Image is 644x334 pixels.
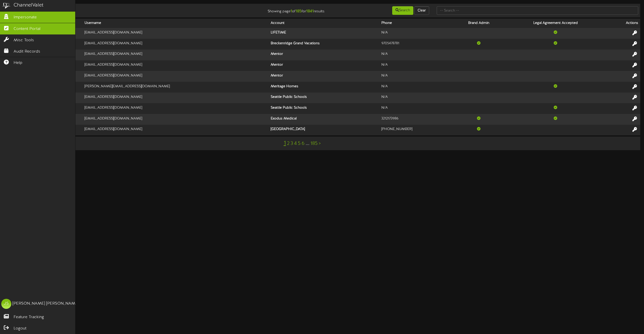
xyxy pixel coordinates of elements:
div: JS [1,299,11,309]
td: [EMAIL_ADDRESS][DOMAIN_NAME] [83,39,269,50]
span: Logout [14,326,26,331]
div: [PERSON_NAME] [PERSON_NAME] [13,301,79,307]
td: N/A [379,60,452,71]
th: Breckenridge Grand Vacations [269,39,379,50]
a: 6 [302,141,305,146]
span: Impersonate [14,15,37,20]
td: 9705478781 [379,39,452,50]
th: Account [269,19,379,28]
td: 3212173986 [379,114,452,125]
div: Showing page of for results [224,6,328,14]
td: [EMAIL_ADDRESS][DOMAIN_NAME] [83,71,269,82]
th: Legal Agreement Accepted [505,19,606,28]
strong: 185 [296,9,302,14]
td: [EMAIL_ADDRESS][DOMAIN_NAME] [83,60,269,71]
a: 1 [284,140,286,147]
span: Misc Tools [14,37,34,43]
a: 2 [287,141,290,146]
th: LIFETIME [269,28,379,39]
td: [EMAIL_ADDRESS][DOMAIN_NAME] [83,114,269,125]
td: N/A [379,93,452,103]
th: Username [83,19,269,28]
th: Phone [379,19,452,28]
a: 4 [294,141,297,146]
td: N/A [379,50,452,60]
button: Search [392,6,413,15]
td: [EMAIL_ADDRESS][DOMAIN_NAME] [83,93,269,103]
button: Clear [414,6,429,15]
th: [GEOGRAPHIC_DATA] [269,125,379,135]
td: N/A [379,28,452,39]
td: N/A [379,82,452,93]
a: 3 [291,141,293,146]
div: ChannelValet [14,2,44,9]
td: [PERSON_NAME][EMAIL_ADDRESS][DOMAIN_NAME] [83,82,269,93]
td: [EMAIL_ADDRESS][DOMAIN_NAME] [83,103,269,114]
strong: 1841 [306,9,314,14]
td: N/A [379,71,452,82]
th: Mentor [269,50,379,60]
span: Content Portal [14,26,41,32]
input: -- Search -- [437,6,638,15]
td: [PHONE_NUMBER] [379,125,452,135]
a: > [319,141,321,146]
th: Meritage Homes [269,82,379,93]
th: Brand Admin [452,19,505,28]
th: Mentor [269,60,379,71]
td: [EMAIL_ADDRESS][DOMAIN_NAME] [83,28,269,39]
td: N/A [379,103,452,114]
th: Seattle Public Schools [269,93,379,103]
td: [EMAIL_ADDRESS][DOMAIN_NAME] [83,125,269,135]
a: ... [306,141,309,146]
span: Feature Tracking [14,314,44,320]
strong: 1 [291,9,292,14]
td: [EMAIL_ADDRESS][DOMAIN_NAME] [83,50,269,60]
th: Mentor [269,71,379,82]
span: Help [14,60,22,66]
a: 185 [310,141,318,146]
span: Audit Records [14,49,40,55]
th: Actions [606,19,640,28]
th: Exodus Medical [269,114,379,125]
th: Seattle Public Schools [269,103,379,114]
a: 5 [298,141,301,146]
